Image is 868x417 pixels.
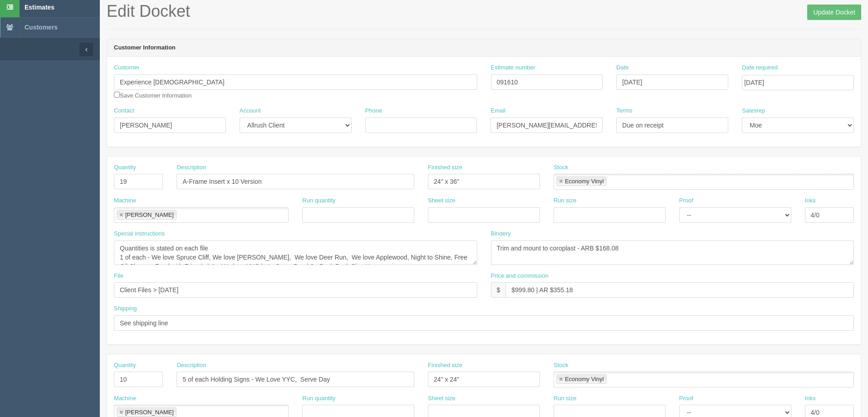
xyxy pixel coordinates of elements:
label: Machine [114,196,136,205]
label: File [114,272,123,280]
div: $ [491,282,506,298]
label: Price and commission [491,272,549,280]
label: Proof [679,394,693,403]
label: Terms [616,107,632,115]
label: Bindery [491,230,511,238]
label: Run size [554,394,577,403]
label: Description [177,163,206,172]
label: Date [616,64,628,72]
label: Customer [114,64,139,72]
div: Economy Vinyl [565,178,604,184]
div: [PERSON_NAME] [125,409,174,415]
label: Salesrep [742,107,765,115]
span: Estimates [25,4,54,11]
label: Quantity [114,361,136,370]
label: Finished size [428,361,462,370]
span: Customers [25,24,58,31]
label: Run quantity [302,394,335,403]
label: Inks [805,394,816,403]
div: Economy Vinyl [565,376,604,382]
label: Estimate number [491,64,535,72]
label: Special instructions [114,230,165,238]
label: Quantity [114,163,136,172]
label: Finished size [428,163,462,172]
label: Phone [365,107,383,115]
label: Machine [114,394,136,403]
header: Customer Information [107,39,861,57]
label: Description [177,361,206,370]
label: Contact [114,107,134,115]
label: Run size [554,196,577,205]
label: Stock [554,163,569,172]
div: [PERSON_NAME] [125,212,174,218]
h1: Edit Docket [107,2,861,20]
label: Shipping [114,304,137,313]
label: Sheet size [428,394,456,403]
label: Email [490,107,505,115]
label: Inks [805,196,816,205]
input: Enter customer name [114,74,477,90]
label: Account [240,107,261,115]
label: Date required [742,64,778,72]
input: Update Docket [807,5,861,20]
label: Proof [679,196,693,205]
label: Run quantity [302,196,335,205]
textarea: Trim and mount to coroplast - ARB $168.08 [491,240,854,265]
label: Sheet size [428,196,456,205]
textarea: Quantities is stated on each file 1 of each - We love Spruce Cliff, We love [PERSON_NAME], We lov... [114,240,477,265]
div: Save Customer Information [114,64,477,100]
label: Stock [554,361,569,370]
